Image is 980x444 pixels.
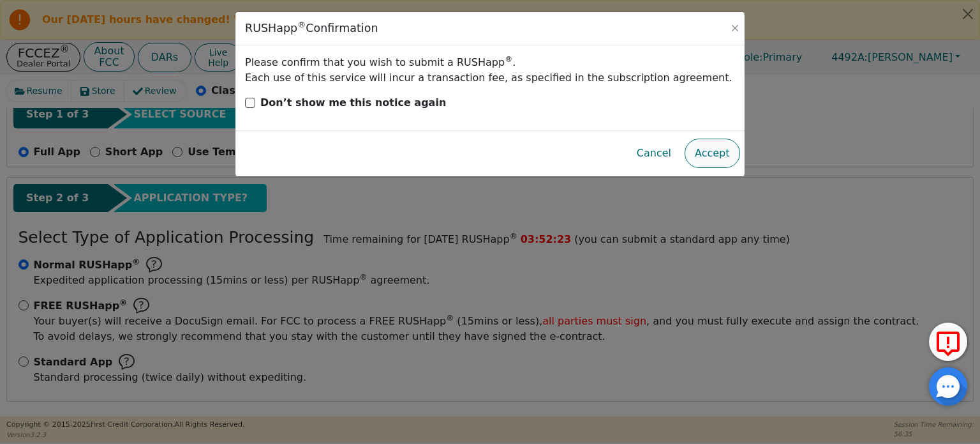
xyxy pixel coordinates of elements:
button: Cancel [627,139,681,168]
button: Accept [685,139,740,168]
button: Report Error to FCC [929,323,967,361]
button: Close [729,22,741,34]
div: Please confirm that you wish to submit a RUSHapp . Each use of this service will incur a transact... [245,55,735,86]
p: Don’t show me this notice again [260,95,446,111]
div: RUSHapp Confirmation [245,22,378,35]
sup: ® [505,55,512,64]
sup: ® [297,20,306,29]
